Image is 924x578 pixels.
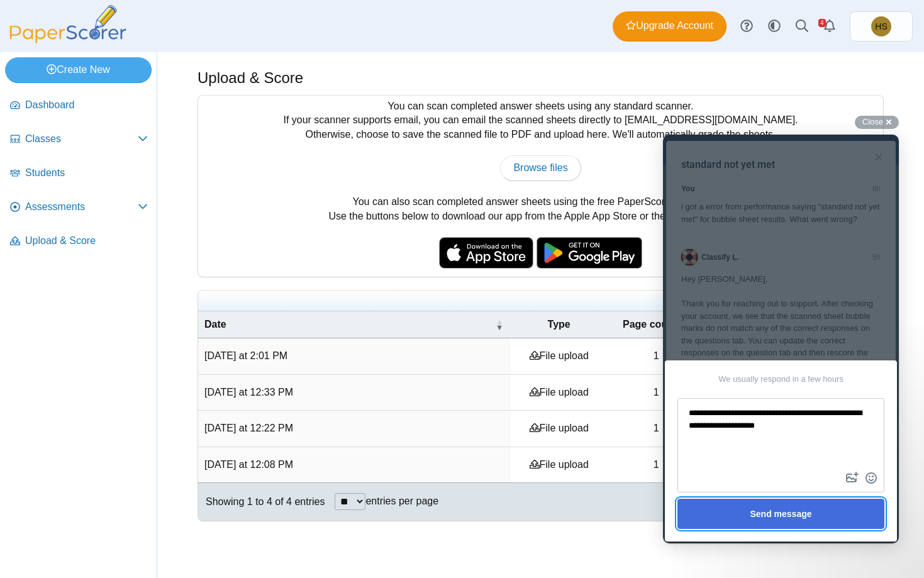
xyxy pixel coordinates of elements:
td: 1 [608,447,705,483]
td: File upload [511,338,608,374]
a: Upload & Score [5,226,153,257]
time: Aug 22, 2025 at 12:22 PM [204,423,293,433]
time: Aug 22, 2025 at 12:08 PM [204,459,293,470]
img: apple-store-badge.svg [439,237,533,269]
div: Showing 1 to 4 of 4 entries [198,483,325,521]
span: Assessments [25,200,138,214]
td: 1 [608,338,705,374]
div: You can scan completed answer sheets using any standard scanner. If your scanner supports email, ... [198,96,883,277]
span: Upgrade Account [626,19,713,33]
span: Dashboard [25,98,148,112]
a: Browse files [500,155,581,181]
td: File upload [511,447,608,483]
time: Aug 22, 2025 at 2:01 PM [204,350,287,361]
span: Classes [25,132,138,146]
label: entries per page [365,496,438,506]
a: PaperScorer [5,35,131,45]
a: Create New [5,57,152,82]
td: File upload [511,411,608,447]
a: Alerts [816,13,843,40]
button: Close [855,116,899,129]
time: Aug 22, 2025 at 12:33 PM [204,387,293,397]
span: Hainan Sheng [871,16,891,36]
a: Hainan Sheng [850,11,913,42]
a: Assessments [5,192,153,223]
span: Upload & Score [25,234,148,248]
a: Upgrade Account [613,11,726,42]
span: Date [204,319,226,330]
iframe: Help Scout Beacon - Live Chat, Contact Form, and Knowledge Base [663,135,899,543]
span: Browse files [513,162,567,173]
td: 1 [608,411,705,447]
a: Classes [5,125,153,155]
span: Type [548,319,571,330]
td: File upload [511,375,608,411]
a: Dashboard [5,91,153,121]
span: Date : Activate to remove sorting [496,311,503,338]
span: Page count [623,319,677,330]
h1: Upload & Score [198,67,303,89]
span: Students [25,166,148,180]
img: google-play-badge.png [537,237,642,269]
td: 1 [608,375,705,411]
a: Students [5,158,153,189]
span: Hainan Sheng [875,22,887,31]
span: Close [862,117,883,126]
img: PaperScorer [5,5,131,43]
